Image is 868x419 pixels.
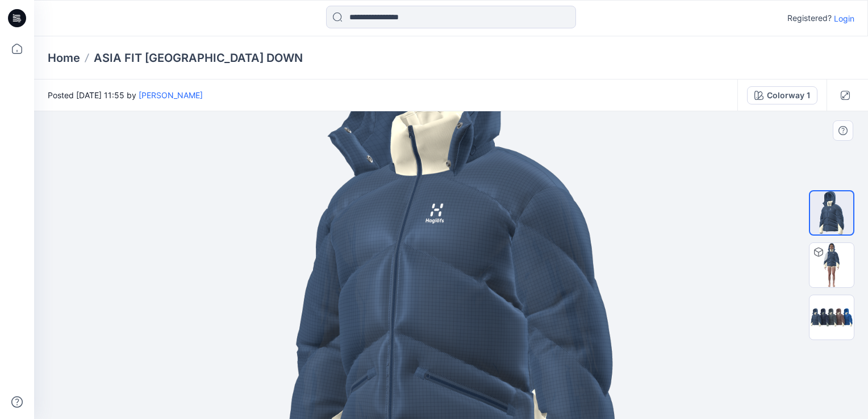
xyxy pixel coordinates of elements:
[810,191,853,234] img: Colorway Cover
[48,50,80,66] a: Home
[834,12,854,24] p: Login
[809,304,854,331] img: All colorways
[809,243,854,287] img: ASIA FIT STOCKHOLM DOWN Colorway 1
[94,50,303,66] p: ASIA FIT [GEOGRAPHIC_DATA] DOWN
[139,90,203,100] a: [PERSON_NAME]
[787,11,832,25] p: Registered?
[747,86,817,104] button: Colorway 1
[48,89,203,101] span: Posted [DATE] 11:55 by
[767,89,810,102] div: Colorway 1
